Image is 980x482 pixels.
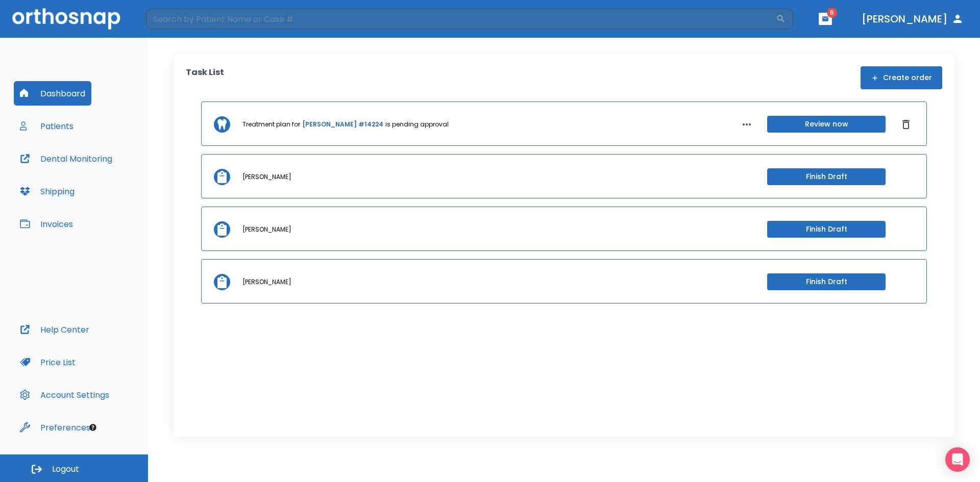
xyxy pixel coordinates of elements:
button: [PERSON_NAME] [857,10,968,28]
img: Orthosnap [12,8,120,29]
button: Finish Draft [767,221,886,238]
button: Dashboard [14,81,91,106]
button: Review now [767,116,886,133]
p: [PERSON_NAME] [242,277,291,287]
button: Create order [861,66,942,89]
p: Treatment plan for [242,120,300,129]
span: 6 [827,8,837,18]
button: Finish Draft [767,168,886,185]
a: [PERSON_NAME] #14224 [302,120,383,129]
div: Open Intercom Messenger [945,447,970,472]
p: [PERSON_NAME] [242,225,291,234]
p: [PERSON_NAME] [242,172,291,182]
input: Search by Patient Name or Case # [146,9,776,29]
button: Dismiss [898,116,914,133]
button: Account Settings [14,383,115,407]
button: Patients [14,114,80,138]
p: Task List [186,66,224,89]
div: Tooltip anchor [88,423,97,432]
p: is pending approval [385,120,449,129]
button: Preferences [14,415,96,440]
button: Dental Monitoring [14,146,118,171]
button: Invoices [14,212,79,236]
button: Finish Draft [767,273,886,290]
span: Logout [52,464,79,475]
button: Shipping [14,179,81,204]
button: Help Center [14,317,95,342]
button: Price List [14,350,82,374]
